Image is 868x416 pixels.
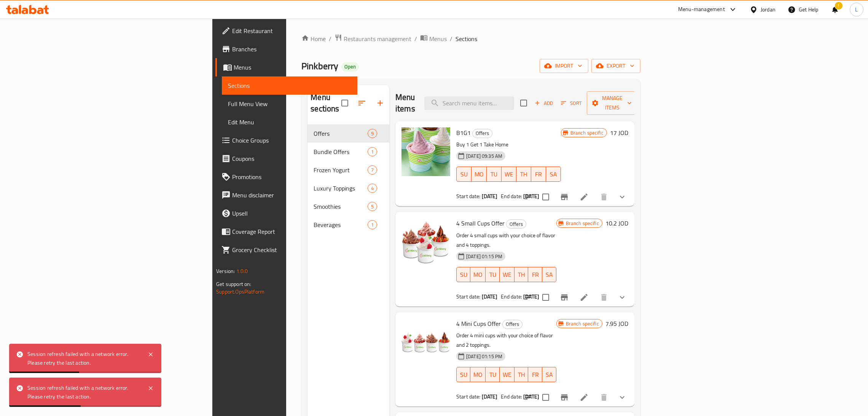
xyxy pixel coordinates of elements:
button: SA [546,167,561,182]
button: SA [542,367,556,382]
span: Offers [314,129,367,138]
button: TU [487,167,502,182]
span: Luxury Toppings [314,184,367,193]
span: Select all sections [337,95,353,111]
span: Coverage Report [232,227,351,236]
span: Select to update [538,189,554,205]
img: 4 Small Cups Offer [401,218,450,267]
a: Coverage Report [215,222,357,241]
div: Offers9 [307,124,389,143]
div: Bundle Offers1 [307,143,389,161]
span: TU [489,269,497,280]
span: Edit Menu [228,117,351,127]
button: WE [500,267,514,282]
div: items [368,147,377,156]
span: Offers [473,129,492,138]
span: 1 [368,148,377,156]
span: Start date: [456,392,481,402]
div: Offers [502,320,522,329]
span: Branch specific [563,320,602,327]
span: 1.0.0 [236,266,248,276]
span: Beverages [314,220,367,229]
span: SA [545,369,553,380]
a: Coupons [215,149,357,168]
a: Upsell [215,204,357,222]
span: FR [531,369,539,380]
img: 4 Mini Cups Offer [401,318,450,367]
div: Jordan [761,5,776,14]
li: / [414,34,417,43]
span: import [546,61,582,71]
span: 1 [368,221,377,229]
div: Offers [472,129,492,138]
a: Edit menu item [580,393,589,402]
svg: Show Choices [618,192,627,202]
div: Menu-management [678,5,725,14]
a: Menus [420,34,447,44]
span: [DATE] 01:15 PM [463,253,505,260]
div: Frozen Yogurt [314,165,367,175]
a: Edit Restaurant [215,22,357,40]
span: MO [473,369,483,380]
div: items [368,129,377,138]
span: End date: [501,392,522,402]
span: SU [460,269,467,280]
span: WE [503,269,511,280]
a: Menus [215,58,357,76]
button: FR [531,167,546,182]
svg: Show Choices [618,393,627,402]
button: Branch-specific-item [555,288,573,306]
span: Sections [228,81,351,90]
button: import [540,59,588,73]
a: Restaurants management [334,34,411,44]
span: SU [460,169,468,180]
button: TH [514,267,529,282]
p: Order 4 small cups with your choice of flavor and 4 toppings. [456,231,556,250]
span: 7 [368,167,377,174]
span: 4 Small Cups Offer [456,218,505,229]
span: Grocery Checklist [232,245,351,254]
span: SU [460,369,467,380]
a: Menu disclaimer [215,186,357,204]
button: WE [502,167,516,182]
span: Add [534,99,554,108]
span: Version: [216,266,235,276]
span: SA [549,169,558,180]
a: Edit menu item [580,293,589,302]
button: show more [613,288,631,306]
span: Start date: [456,191,481,201]
span: Sort items [556,97,587,109]
nav: Menu sections [307,121,389,237]
span: Upsell [232,209,351,218]
div: Luxury Toppings4 [307,179,389,197]
span: Select to update [538,389,554,405]
span: Start date: [456,292,481,302]
span: WE [503,369,511,380]
button: TH [516,167,531,182]
button: export [591,59,640,73]
button: TU [486,367,500,382]
span: Get support on: [216,279,251,289]
span: Edit Restaurant [232,26,351,35]
button: sort-choices [519,288,538,306]
span: Branches [232,44,351,54]
button: delete [595,188,613,206]
div: Smoothies5 [307,197,389,216]
button: Add [532,97,556,109]
span: 5 [368,203,377,210]
div: Frozen Yogurt7 [307,161,389,179]
span: Menus [234,63,351,72]
h6: 7.95 JOD [605,318,628,329]
span: export [597,61,634,71]
p: Order 4 mini cups with your choice of flavor and 2 toppings. [456,331,556,350]
b: [DATE] [482,292,498,302]
span: Smoothies [314,202,367,211]
button: FR [528,367,542,382]
span: TH [518,369,526,380]
div: items [368,202,377,211]
a: Choice Groups [215,131,357,149]
a: Sections [222,76,357,95]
